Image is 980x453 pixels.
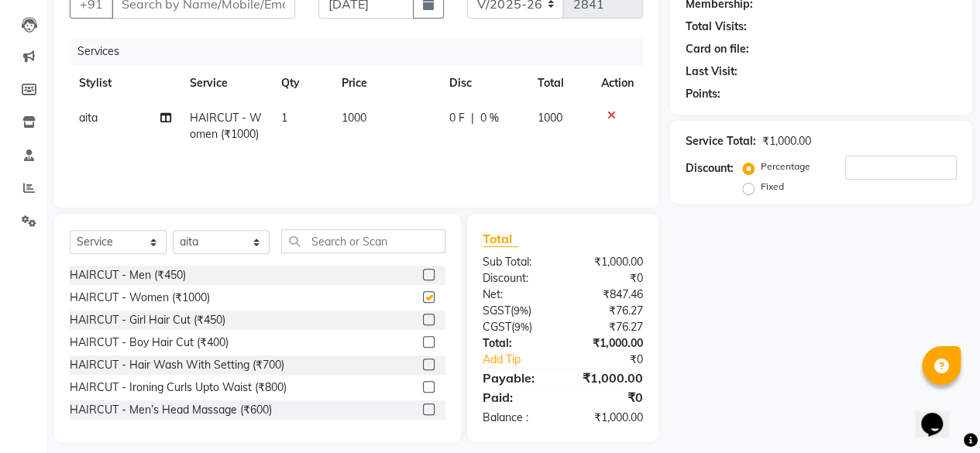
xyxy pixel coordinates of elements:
span: 1000 [342,111,366,125]
div: ( ) [471,319,563,335]
div: ₹0 [562,388,655,407]
div: Total Visits: [686,19,747,35]
th: Stylist [70,66,181,101]
label: Percentage [761,160,810,173]
div: ₹0 [562,270,655,287]
th: Qty [272,66,332,101]
div: ₹76.27 [562,319,655,335]
div: HAIRCUT - Men (₹450) [70,267,186,283]
div: Total: [471,335,563,352]
th: Total [528,66,592,101]
div: Last Visit: [686,63,738,80]
span: 9% [514,304,528,317]
div: Card on file: [686,41,749,57]
div: ₹847.46 [562,287,655,303]
span: 0 F [449,110,465,126]
div: HAIRCUT - Women (₹1000) [70,290,210,306]
div: ₹76.27 [562,303,655,319]
div: Net: [471,287,563,303]
div: Discount: [686,160,734,177]
div: Service Total: [686,133,756,149]
div: Sub Total: [471,254,563,270]
div: ₹1,000.00 [562,254,655,270]
div: HAIRCUT - Ironing Curls Upto Waist (₹800) [70,379,287,396]
div: Discount: [471,270,563,287]
label: Fixed [761,180,784,194]
iframe: chat widget [915,391,965,438]
div: HAIRCUT - Girl Hair Cut (₹450) [70,312,225,328]
div: ₹1,000.00 [562,410,655,426]
div: HAIRCUT - Men’s Head Massage (₹600) [70,402,272,418]
span: HAIRCUT - Women (₹1000) [190,111,262,141]
span: SGST [483,304,511,317]
input: Search or Scan [281,229,445,253]
div: Payable: [471,369,563,387]
div: HAIRCUT - Hair Wash With Setting (₹700) [70,357,284,373]
div: Paid: [471,388,563,407]
span: 1000 [538,111,562,125]
span: 0 % [480,110,499,126]
div: ( ) [471,303,563,319]
span: 1 [281,111,287,125]
th: Action [592,66,643,101]
th: Price [332,66,440,101]
div: Points: [686,86,720,102]
a: Add Tip [471,352,578,368]
span: Total [483,231,518,247]
div: Balance : [471,410,563,426]
div: ₹1,000.00 [762,133,811,149]
div: ₹0 [578,352,655,368]
span: aita [79,111,98,125]
th: Service [181,66,271,101]
span: CGST [483,320,511,334]
span: | [471,110,474,126]
div: ₹1,000.00 [562,335,655,352]
span: 9% [514,321,529,333]
div: HAIRCUT - Boy Hair Cut (₹400) [70,335,229,351]
div: Services [71,37,655,66]
th: Disc [440,66,528,101]
div: ₹1,000.00 [562,369,655,387]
